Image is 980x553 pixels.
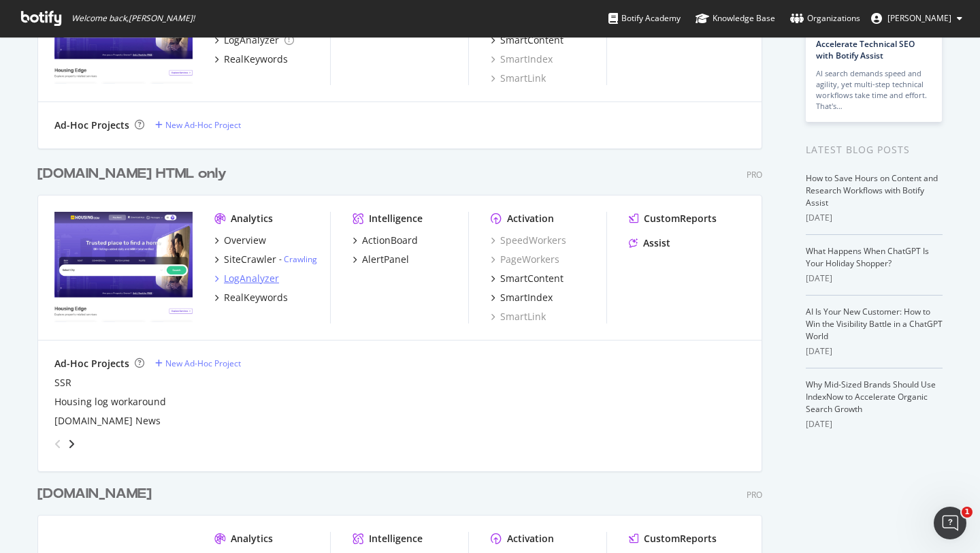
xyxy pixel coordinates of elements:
div: CustomReports [644,212,717,225]
a: SmartIndex [491,291,553,304]
div: AI search demands speed and agility, yet multi-step technical workflows take time and effort. Tha... [816,68,932,112]
div: Knowledge Base [696,12,775,25]
a: SpeedWorkers [491,234,566,247]
div: [DATE] [806,212,943,224]
a: CustomReports [629,212,717,225]
a: RealKeywords [214,291,288,304]
div: SmartContent [500,272,563,285]
a: Overview [214,234,266,247]
span: Nikhil Pipal [887,12,951,24]
a: Assist [629,236,670,250]
a: New Ad-Hoc Project [155,119,241,131]
a: AI Is Your New Customer: How to Win the Visibility Battle in a ChatGPT World [806,306,943,342]
a: New Ad-Hoc Project [155,358,241,369]
img: www.Housing.com [54,212,193,322]
span: Welcome back, [PERSON_NAME] ! [71,13,195,24]
a: SmartLink [491,310,546,323]
a: LogAnalyzer [214,272,279,285]
div: Latest Blog Posts [806,142,943,157]
div: SiteCrawler [224,253,276,266]
div: LogAnalyzer [224,272,279,285]
div: Activation [507,532,554,546]
a: SmartContent [491,272,563,285]
div: Botify Academy [608,12,681,25]
a: SSR [54,376,71,390]
div: [DOMAIN_NAME] HTML only [37,164,227,184]
a: Crawling [284,253,317,265]
a: Why Mid-Sized Brands Should Use IndexNow to Accelerate Organic Search Growth [806,379,936,415]
div: Intelligence [369,532,423,546]
div: Pro [747,489,762,501]
div: CustomReports [644,532,717,546]
a: Housing log workaround [54,395,166,409]
div: Organizations [790,12,860,25]
a: What Happens When ChatGPT Is Your Holiday Shopper? [806,245,929,269]
a: [DOMAIN_NAME] [37,484,157,504]
div: New Ad-Hoc Project [165,119,241,131]
a: CustomReports [629,532,717,546]
div: angle-left [49,433,67,455]
div: ActionBoard [362,234,418,247]
div: Intelligence [369,212,423,225]
div: - [279,253,317,265]
div: [DATE] [806,345,943,358]
div: LogAnalyzer [224,33,279,47]
div: New Ad-Hoc Project [165,358,241,369]
div: angle-right [67,437,76,451]
a: ActionBoard [353,234,418,247]
div: SmartIndex [500,291,553,304]
a: How to Prioritize and Accelerate Technical SEO with Botify Assist [816,27,915,61]
a: [DOMAIN_NAME] HTML only [37,164,232,184]
iframe: Intercom live chat [934,507,966,539]
a: RealKeywords [214,52,288,66]
a: LogAnalyzer [214,33,294,47]
div: Pro [747,169,762,180]
div: Ad-Hoc Projects [54,118,129,132]
div: Ad-Hoc Projects [54,357,129,370]
a: SiteCrawler- Crawling [214,253,317,266]
div: [DATE] [806,272,943,285]
div: SmartContent [500,33,563,47]
a: SmartLink [491,72,546,85]
a: SmartContent [491,33,563,47]
div: Analytics [231,532,273,546]
a: How to Save Hours on Content and Research Workflows with Botify Assist [806,172,938,208]
a: [DOMAIN_NAME] News [54,414,161,428]
div: [DOMAIN_NAME] [37,484,152,504]
span: 1 [962,507,973,518]
div: Assist [643,236,670,250]
div: Analytics [231,212,273,225]
div: RealKeywords [224,291,288,304]
div: RealKeywords [224,52,288,66]
div: Activation [507,212,554,225]
div: AlertPanel [362,253,409,266]
a: PageWorkers [491,253,559,266]
button: [PERSON_NAME] [860,7,973,29]
a: AlertPanel [353,253,409,266]
div: [DATE] [806,418,943,430]
div: Overview [224,234,266,247]
a: SmartIndex [491,52,553,66]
